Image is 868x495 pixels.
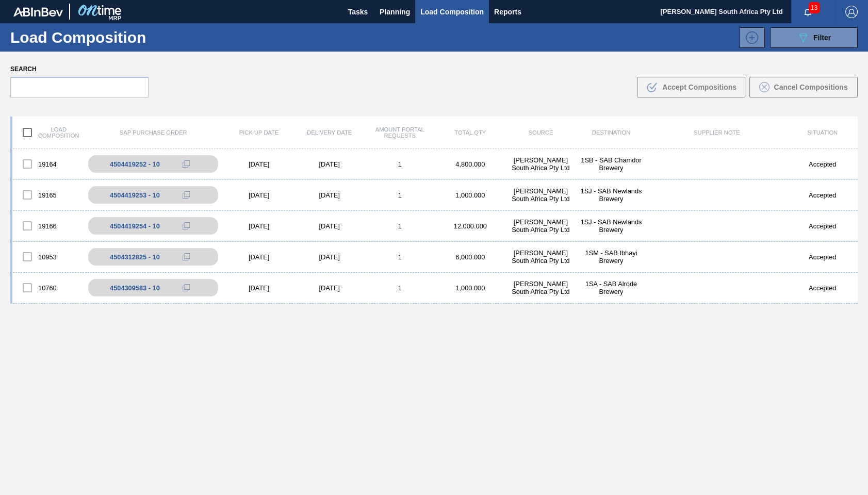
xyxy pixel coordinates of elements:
div: SAP Purchase Order [83,129,224,136]
div: Delivery Date [294,129,365,136]
button: Filter [770,27,858,48]
div: Load composition [12,122,83,143]
div: Accepted [787,284,858,292]
div: 19166 [12,215,83,237]
div: [DATE] [294,284,365,292]
div: 10760 [12,277,83,299]
div: 1,000.000 [435,191,506,199]
div: [DATE] [224,191,294,199]
div: Copy [176,220,196,232]
h1: Load Composition [10,31,176,43]
div: Supplier Note [646,129,787,136]
span: Reports [494,6,521,18]
div: [DATE] [294,160,365,168]
div: Total Qty [435,129,506,136]
span: Accept Compositions [662,83,736,91]
div: 1 [365,160,435,168]
div: Copy [176,251,196,263]
div: [DATE] [224,222,294,230]
div: 19164 [12,153,83,175]
div: New Load Composition [734,27,765,48]
div: 4504312825 - 10 [110,253,160,261]
div: Henkel South Africa Pty Ltd [505,218,576,234]
div: [DATE] [294,253,365,261]
div: 4504419253 - 10 [110,191,160,199]
div: [DATE] [294,222,365,230]
button: Notifications [791,5,824,19]
div: Amount Portal Requests [365,126,435,139]
span: Filter [813,34,831,42]
div: 1SB - SAB Chamdor Brewery [576,156,647,172]
div: Situation [787,129,858,136]
div: Copy [176,282,196,294]
div: 19165 [12,184,83,206]
div: 1SA - SAB Alrode Brewery [576,280,647,295]
div: 6,000.000 [435,253,506,261]
div: 4504419252 - 10 [110,160,160,168]
div: Copy [176,189,196,201]
button: Cancel Compositions [749,77,858,97]
span: Load Composition [420,6,484,18]
div: 1 [365,191,435,199]
div: 4504419254 - 10 [110,222,160,230]
div: [DATE] [224,284,294,292]
div: [DATE] [224,160,294,168]
label: Search [10,62,149,77]
div: Pick up Date [224,129,294,136]
div: 1,000.000 [435,284,506,292]
div: Henkel South Africa Pty Ltd [505,280,576,295]
div: 4,800.000 [435,160,506,168]
div: 1SM - SAB Ibhayi Brewery [576,249,647,265]
button: Accept Compositions [637,77,745,97]
span: 13 [809,2,820,13]
div: Accepted [787,222,858,230]
div: [DATE] [294,191,365,199]
span: Planning [380,6,410,18]
div: 12,000.000 [435,222,506,230]
div: 1 [365,222,435,230]
div: 1SJ - SAB Newlands Brewery [576,218,647,234]
div: 4504309583 - 10 [110,284,160,292]
div: Accepted [787,253,858,261]
div: [DATE] [224,253,294,261]
div: Henkel South Africa Pty Ltd [505,187,576,203]
div: 1SJ - SAB Newlands Brewery [576,187,647,203]
div: Henkel South Africa Pty Ltd [505,156,576,172]
div: 1 [365,284,435,292]
div: Source [505,129,576,136]
span: Cancel Compositions [774,83,847,91]
div: Copy [176,158,196,170]
img: TNhmsLtSVTkK8tSr43FrP2fwEKptu5GPRR3wAAAABJRU5ErkJggg== [13,7,63,16]
div: Accepted [787,191,858,199]
img: Logout [845,6,858,18]
div: Henkel South Africa Pty Ltd [505,249,576,265]
span: Tasks [347,6,369,18]
div: 1 [365,253,435,261]
div: Accepted [787,160,858,168]
div: 10953 [12,246,83,268]
div: Destination [576,129,647,136]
